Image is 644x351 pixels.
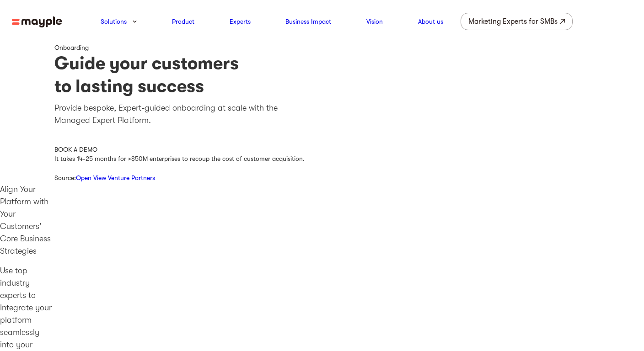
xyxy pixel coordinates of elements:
a: Open View Venture Partners [76,174,155,181]
a: Experts [230,16,251,27]
p: Provide bespoke, Expert-guided onboarding at scale with the Managed Expert Platform. [54,102,590,127]
h1: Guide your customers to lasting success [54,52,590,97]
a: Solutions [101,16,127,27]
img: arrow-down [133,20,137,23]
a: Product [172,16,194,27]
img: mayple-logo [12,16,62,28]
a: Marketing Experts for SMBs [461,13,573,30]
div: BOOK A DEMO [54,145,590,154]
a: About us [418,16,443,27]
a: Business Impact [285,16,331,27]
div: It takes 14-25 months for >$50M enterprises to recoup the cost of customer acquisition. Source: [54,154,590,183]
div: Onboarding [54,43,590,52]
div: Marketing Experts for SMBs [468,15,558,28]
a: Vision [366,16,383,27]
